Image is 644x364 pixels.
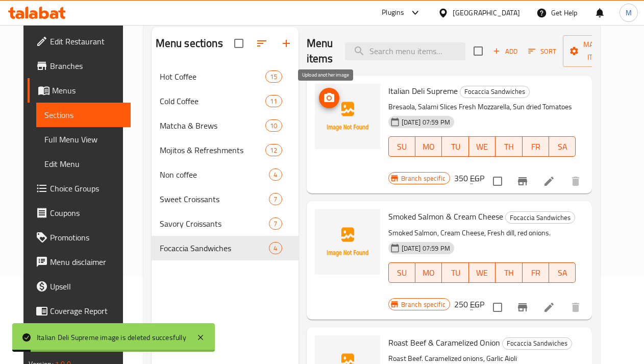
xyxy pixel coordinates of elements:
[487,171,508,192] span: Select to update
[50,231,123,244] span: Promotions
[388,227,576,239] p: Smoked Salmon, Cream Cheese, Fresh dill, red onions.
[506,212,575,224] span: Focaccia Sandwiches
[307,36,333,66] h2: Menu items
[28,225,131,250] a: Promotions
[269,193,282,205] div: items
[50,35,123,47] span: Edit Restaurant
[469,262,496,283] button: WE
[36,152,131,176] a: Edit Menu
[160,217,269,230] div: Savory Croissants
[491,45,519,57] span: Add
[50,256,123,268] span: Menu disclaimer
[442,136,468,157] button: TU
[523,262,549,283] button: FR
[315,84,380,149] img: Italian Deli Supreme
[388,101,576,113] p: Bresaola, Salami Slices Fresh Mozzarella, Sun dried Tomatoes
[505,211,575,224] div: Focaccia Sandwiches
[160,168,269,181] span: Non coffee
[156,36,223,51] h2: Menu sections
[315,209,380,275] img: Smoked Salmon & Cream Cheese
[502,337,572,350] div: Focaccia Sandwiches
[460,86,529,98] span: Focaccia Sandwiches
[28,176,131,201] a: Choice Groups
[473,139,491,154] span: WE
[152,60,299,264] nav: Menu sections
[345,42,465,60] input: search
[487,297,508,318] span: Select to update
[398,244,454,253] span: [DATE] 07:59 PM
[469,136,496,157] button: WE
[419,265,438,280] span: MO
[37,332,186,343] div: Italian Deli Supreme image is deleted succesfully
[388,262,415,283] button: SU
[510,169,535,193] button: Branch-specific-item
[28,274,131,299] a: Upsell
[563,35,631,67] button: Manage items
[419,139,438,154] span: MO
[489,43,522,59] span: Add item
[393,265,411,280] span: SU
[523,136,549,157] button: FR
[265,119,282,132] div: items
[52,84,123,96] span: Menus
[50,280,123,293] span: Upsell
[152,64,299,89] div: Hot Coffee15
[50,60,123,72] span: Branches
[250,31,274,56] span: Sort sections
[319,88,339,108] button: upload picture
[446,139,464,154] span: TU
[522,43,563,59] span: Sort items
[160,70,266,83] span: Hot Coffee
[467,40,489,62] span: Select section
[28,29,131,54] a: Edit Restaurant
[44,158,123,170] span: Edit Menu
[266,121,281,131] span: 10
[266,72,281,82] span: 15
[266,145,281,155] span: 12
[274,31,299,56] button: Add section
[152,187,299,211] div: Sweet Croissants7
[526,43,559,59] button: Sort
[228,33,250,54] span: Select all sections
[496,262,522,283] button: TH
[442,262,468,283] button: TU
[453,7,520,18] div: [GEOGRAPHIC_DATA]
[500,265,518,280] span: TH
[36,103,131,127] a: Sections
[28,201,131,225] a: Coupons
[543,175,555,187] a: Edit menu item
[460,86,530,98] div: Focaccia Sandwiches
[160,144,266,156] span: Mojitos & Refreshments
[265,70,282,83] div: items
[454,297,484,311] h6: 250 EGP
[489,43,522,59] button: Add
[160,242,269,254] div: Focaccia Sandwiches
[527,265,545,280] span: FR
[269,244,281,253] span: 4
[265,144,282,156] div: items
[415,262,442,283] button: MO
[50,305,123,317] span: Coverage Report
[50,207,123,219] span: Coupons
[415,136,442,157] button: MO
[160,119,266,132] span: Matcha & Brews
[160,95,266,107] span: Cold Coffee
[397,300,450,309] span: Branch specific
[553,265,572,280] span: SA
[152,211,299,236] div: Savory Croissants7
[473,265,491,280] span: WE
[382,7,404,19] div: Plugins
[446,265,464,280] span: TU
[388,83,458,99] span: Italian Deli Supreme
[388,136,415,157] button: SU
[152,113,299,138] div: Matcha & Brews10
[388,209,503,224] span: Smoked Salmon & Cream Cheese
[28,78,131,103] a: Menus
[626,7,632,18] span: M
[510,295,535,320] button: Branch-specific-item
[160,193,269,205] span: Sweet Croissants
